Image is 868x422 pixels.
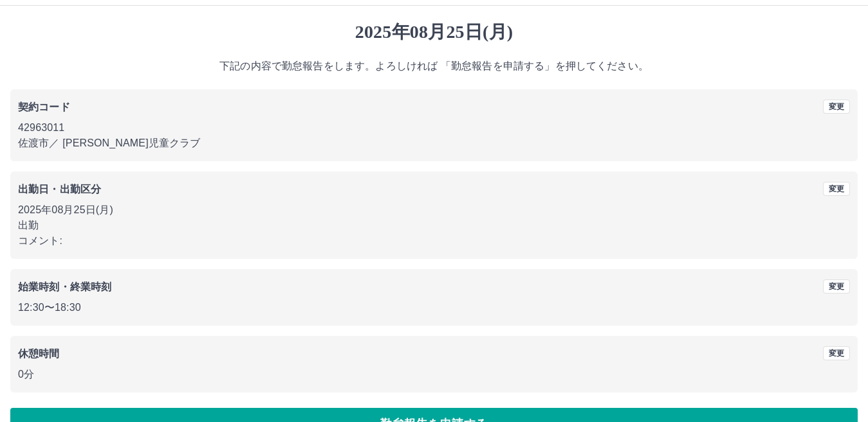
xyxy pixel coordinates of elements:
[10,58,858,74] p: 下記の内容で勤怠報告をします。よろしければ 「勤怠報告を申請する」を押してください。
[823,279,850,294] button: 変更
[18,101,70,112] b: 契約コード
[823,346,850,360] button: 変更
[823,100,850,114] button: 変更
[10,21,858,43] h1: 2025年08月25日(月)
[18,218,850,233] p: 出勤
[18,367,850,382] p: 0分
[18,202,850,218] p: 2025年08月25日(月)
[18,281,111,292] b: 始業時刻・終業時刻
[18,120,850,136] p: 42963011
[18,184,101,195] b: 出勤日・出勤区分
[18,136,850,151] p: 佐渡市 ／ [PERSON_NAME]児童クラブ
[18,233,850,249] p: コメント:
[18,300,850,315] p: 12:30 〜 18:30
[18,348,60,359] b: 休憩時間
[823,182,850,196] button: 変更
